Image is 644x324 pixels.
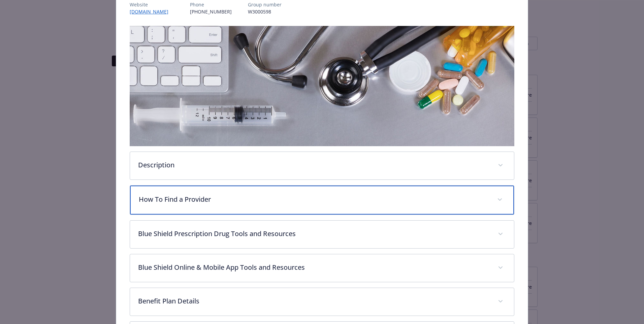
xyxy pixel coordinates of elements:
p: How To Find a Provider [139,194,489,204]
p: [PHONE_NUMBER] [190,8,232,15]
p: Blue Shield Online & Mobile App Tools and Resources [138,262,490,272]
div: Benefit Plan Details [130,288,514,316]
p: W3000598 [248,8,282,15]
p: Group number [248,1,282,8]
div: How To Find a Provider [130,186,514,215]
p: Description [138,160,490,170]
div: Blue Shield Online & Mobile App Tools and Resources [130,254,514,282]
p: Benefit Plan Details [138,296,490,306]
p: Phone [190,1,232,8]
img: banner [130,26,514,146]
div: Description [130,152,514,180]
p: Blue Shield Prescription Drug Tools and Resources [138,229,490,239]
div: Blue Shield Prescription Drug Tools and Resources [130,221,514,248]
p: Website [130,1,174,8]
a: [DOMAIN_NAME] [130,8,174,15]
